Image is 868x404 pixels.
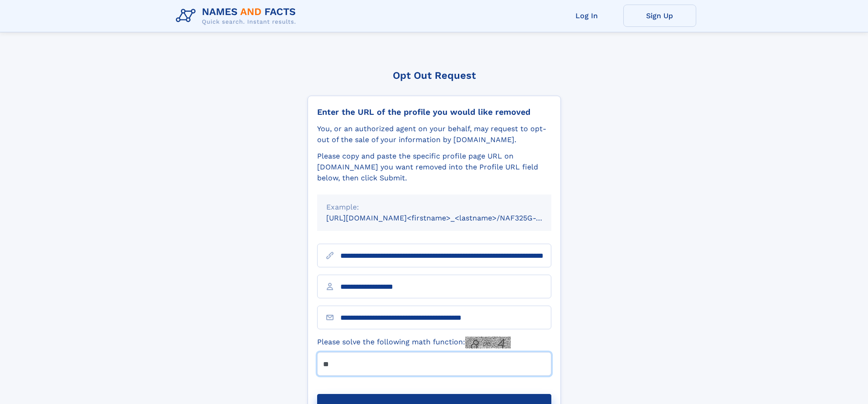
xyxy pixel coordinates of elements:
[317,107,551,117] div: Enter the URL of the profile you would like removed
[326,202,542,213] div: Example:
[172,4,303,28] img: Logo Names and Facts
[317,123,551,145] div: You, or an authorized agent on your behalf, may request to opt-out of the sale of your informatio...
[308,70,561,81] div: Opt Out Request
[623,5,696,27] a: Sign Up
[326,214,569,222] small: [URL][DOMAIN_NAME]<firstname>_<lastname>/NAF325G-xxxxxxxx
[550,5,623,27] a: Log In
[317,151,551,184] div: Please copy and paste the specific profile page URL on [DOMAIN_NAME] you want removed into the Pr...
[317,337,511,348] label: Please solve the following math function:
